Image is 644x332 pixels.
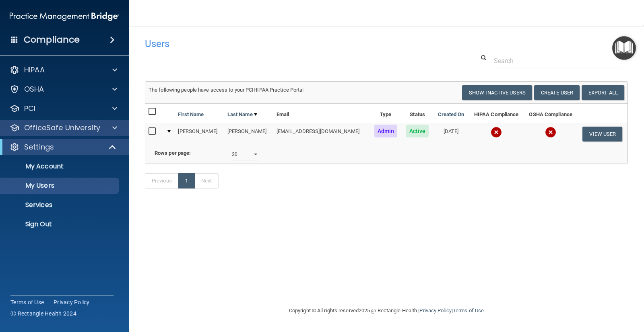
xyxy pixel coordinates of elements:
p: My Account [5,162,115,170]
span: Ⓒ Rectangle Health 2024 [10,309,76,318]
button: Open Resource Center [612,36,636,60]
th: Type [370,104,402,123]
a: OSHA [10,84,117,94]
a: 1 [178,173,195,189]
a: HIPAA [10,65,117,75]
a: Settings [10,142,117,152]
a: Terms of Use [453,307,484,314]
a: OfficeSafe University [10,123,117,133]
p: HIPAA [24,65,45,75]
td: [EMAIL_ADDRESS][DOMAIN_NAME] [273,123,369,145]
p: Sign Out [5,220,115,228]
button: View User [582,127,622,141]
span: The following people have access to your PCIHIPAA Practice Portal [149,87,304,93]
h4: Users [145,39,422,49]
p: PCI [24,104,35,113]
th: OSHA Compliance [524,104,578,123]
a: Terms of Use [10,298,44,306]
a: Privacy Policy [54,298,90,306]
p: My Users [5,182,115,190]
td: [DATE] [433,123,469,145]
input: Search [494,53,622,68]
a: Last Name [227,110,257,119]
img: cross.ca9f0e7f.svg [491,127,502,138]
a: PCI [10,104,117,113]
td: [PERSON_NAME] [224,123,273,145]
a: First Name [178,110,204,119]
a: Created On [438,110,464,119]
button: Show Inactive Users [462,85,532,100]
b: Rows per page: [155,150,191,156]
a: Previous [145,173,179,189]
div: Copyright © All rights reserved 2025 @ Rectangle Health | | [239,298,533,324]
th: Status [402,104,433,123]
span: Active [406,125,429,137]
img: PMB logo [10,8,119,25]
td: [PERSON_NAME] [175,123,224,145]
button: Create User [534,85,580,100]
a: Export All [582,85,624,100]
p: OSHA [24,84,44,94]
h4: Compliance [24,34,80,45]
a: Privacy Policy [419,307,451,314]
a: Next [194,173,219,189]
img: cross.ca9f0e7f.svg [545,127,556,138]
th: Email [273,104,369,123]
p: Services [5,201,115,209]
p: OfficeSafe University [24,123,100,133]
th: HIPAA Compliance [469,104,524,123]
span: Admin [374,125,398,137]
p: Settings [24,142,54,152]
